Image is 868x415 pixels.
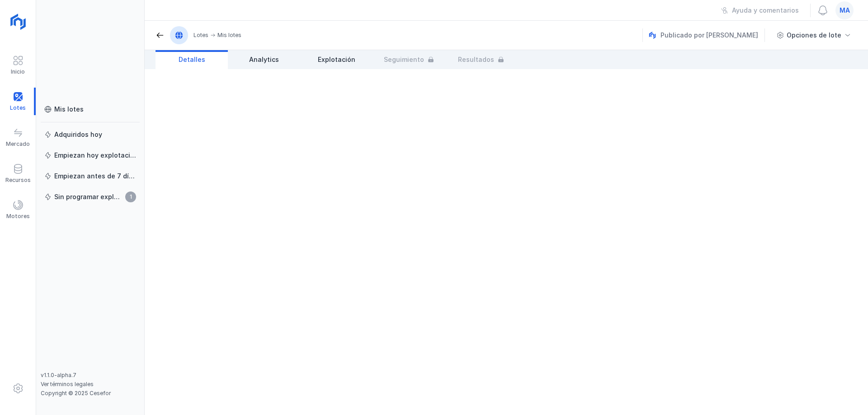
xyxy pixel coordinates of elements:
[54,192,123,201] div: Sin programar explotación
[445,50,517,69] a: Resultados
[228,50,300,69] a: Analytics
[54,130,102,139] div: Adquiridos hoy
[649,28,766,42] div: Publicado por [PERSON_NAME]
[54,172,136,181] div: Empiezan antes de 7 días
[54,105,84,114] div: Mis lotes
[715,3,805,18] button: Ayuda y comentarios
[5,177,31,184] div: Recursos
[217,32,241,39] div: Mis lotes
[732,6,799,15] div: Ayuda y comentarios
[156,50,228,69] a: Detalles
[373,50,445,69] a: Seguimiento
[193,32,208,39] div: Lotes
[318,55,355,64] span: Explotación
[649,32,656,39] img: nemus.svg
[6,213,30,220] div: Motores
[41,168,140,184] a: Empiezan antes de 7 días
[41,372,140,379] div: v1.1.0-alpha.7
[125,191,136,202] span: 1
[6,140,30,148] div: Mercado
[7,10,29,33] img: logoRight.svg
[179,55,205,64] span: Detalles
[41,147,140,163] a: Empiezan hoy explotación
[41,189,140,205] a: Sin programar explotación1
[458,55,494,64] span: Resultados
[11,68,25,75] div: Inicio
[41,390,140,397] div: Copyright © 2025 Cesefor
[840,6,850,15] span: ma
[787,31,841,40] div: Opciones de lote
[41,126,140,143] a: Adquiridos hoy
[300,50,373,69] a: Explotación
[384,55,424,64] span: Seguimiento
[54,151,136,160] div: Empiezan hoy explotación
[41,101,140,117] a: Mis lotes
[249,55,279,64] span: Analytics
[41,381,94,387] a: Ver términos legales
